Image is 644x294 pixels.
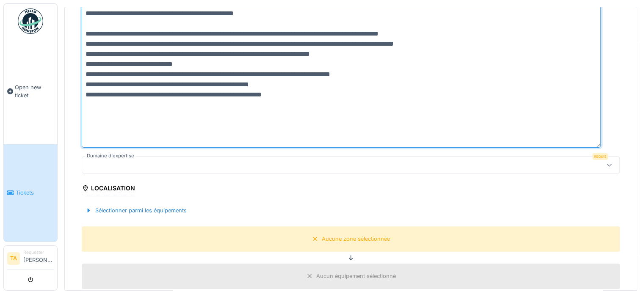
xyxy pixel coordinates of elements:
span: Open new ticket [15,83,54,99]
a: TA Requester[PERSON_NAME] [7,249,54,269]
div: Requester [23,249,54,256]
label: Domaine d'expertise [85,152,136,159]
div: Aucune zone sélectionnée [322,235,390,243]
div: Requis [592,153,608,160]
img: Badge_color-CXgf-gQk.svg [18,8,43,34]
a: Open new ticket [4,38,57,144]
div: Localisation [82,182,135,196]
li: [PERSON_NAME] [23,249,54,267]
li: TA [7,252,20,265]
div: Aucun équipement sélectionné [316,272,396,280]
div: Sélectionner parmi les équipements [82,205,190,216]
a: Tickets [4,144,57,242]
span: Tickets [16,189,54,197]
